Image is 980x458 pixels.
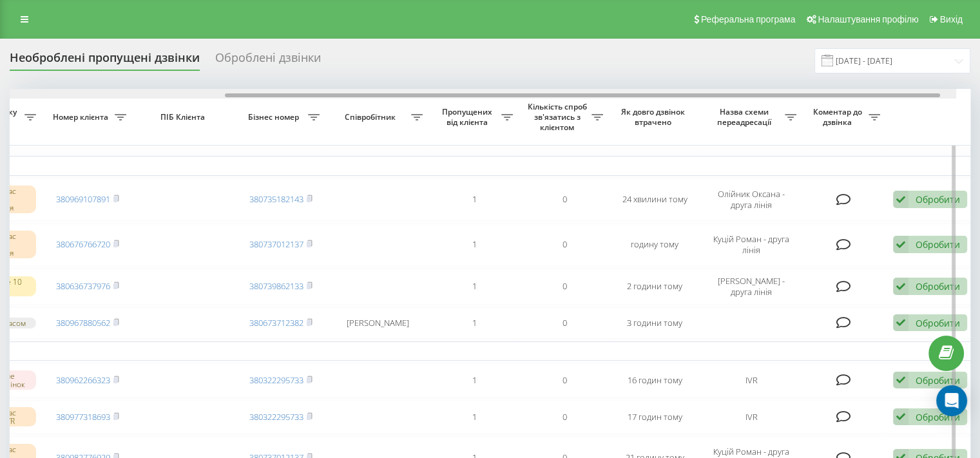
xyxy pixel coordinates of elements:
[916,411,960,423] div: Обробити
[242,112,308,122] span: Бізнес номер
[916,238,960,251] div: Обробити
[706,107,785,127] span: Назва схеми переадресації
[519,178,610,221] td: 0
[700,363,803,397] td: IVR
[610,400,700,434] td: 17 годин тому
[56,280,110,292] a: 380636737976
[940,14,963,24] span: Вихід
[56,374,110,386] a: 380962266323
[249,411,303,423] a: 380322295733
[620,107,689,127] span: Як довго дзвінок втрачено
[249,317,303,329] a: 380673712382
[249,280,303,292] a: 380739862133
[332,112,411,122] span: Співробітник
[519,224,610,266] td: 0
[436,107,501,127] span: Пропущених від клієнта
[700,269,803,305] td: [PERSON_NAME] - друга лінія
[519,307,610,339] td: 0
[916,193,960,205] div: Обробити
[809,107,869,127] span: Коментар до дзвінка
[916,374,960,386] div: Обробити
[700,178,803,221] td: Олійник Оксана - друга лінія
[916,317,960,329] div: Обробити
[249,374,303,386] a: 380322295733
[610,178,700,221] td: 24 хвилини тому
[610,224,700,266] td: годину тому
[519,400,610,434] td: 0
[429,178,519,221] td: 1
[916,280,960,292] div: Обробити
[10,51,200,71] div: Необроблені пропущені дзвінки
[519,269,610,305] td: 0
[519,363,610,397] td: 0
[56,238,110,250] a: 380676766720
[429,224,519,266] td: 1
[701,14,796,24] span: Реферальна програма
[326,307,429,339] td: [PERSON_NAME]
[700,224,803,266] td: Куцій Роман - друга лінія
[49,112,115,122] span: Номер клієнта
[818,14,918,24] span: Налаштування профілю
[429,269,519,305] td: 1
[56,411,110,423] a: 380977318693
[429,363,519,397] td: 1
[429,400,519,434] td: 1
[936,385,967,416] div: Open Intercom Messenger
[56,317,110,329] a: 380967880562
[144,112,225,122] span: ПІБ Клієнта
[610,307,700,339] td: 3 години тому
[526,102,591,132] span: Кількість спроб зв'язатись з клієнтом
[610,269,700,305] td: 2 години тому
[610,363,700,397] td: 16 годин тому
[249,238,303,250] a: 380737012137
[56,193,110,205] a: 380969107891
[215,51,321,71] div: Оброблені дзвінки
[429,307,519,339] td: 1
[700,400,803,434] td: IVR
[249,193,303,205] a: 380735182143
